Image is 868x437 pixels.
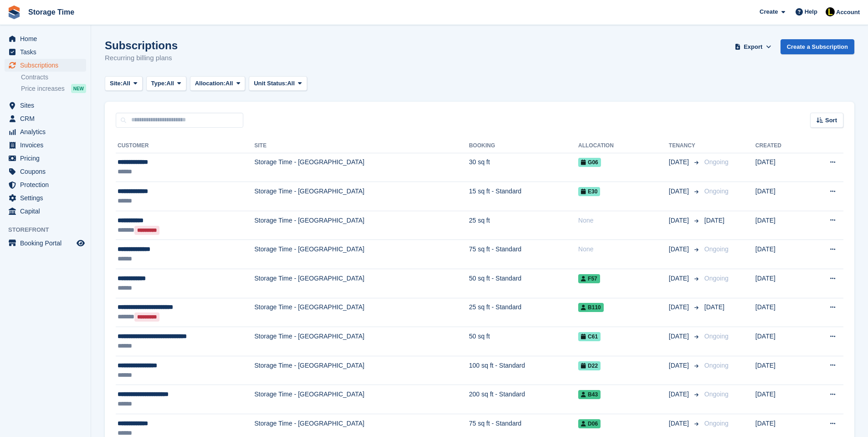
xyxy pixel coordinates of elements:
[5,237,86,250] a: menu
[254,269,469,298] td: Storage Time - [GEOGRAPHIC_DATA]
[469,269,578,298] td: 50 sq ft - Standard
[755,139,806,153] th: Created
[704,217,724,224] span: [DATE]
[578,274,600,283] span: F57
[254,182,469,211] td: Storage Time - [GEOGRAPHIC_DATA]
[669,361,691,370] span: [DATE]
[669,419,691,428] span: [DATE]
[469,211,578,240] td: 25 sq ft
[20,205,75,218] span: Capital
[20,46,75,58] span: Tasks
[704,333,729,340] span: Ongoing
[469,240,578,269] td: 75 sq ft - Standard
[578,419,601,428] span: D06
[21,84,65,93] span: Price increases
[669,390,691,399] span: [DATE]
[469,139,578,153] th: Booking
[195,79,226,88] span: Allocation:
[254,298,469,327] td: Storage Time - [GEOGRAPHIC_DATA]
[20,237,75,250] span: Booking Portal
[578,303,604,312] span: B110
[578,361,601,370] span: D22
[5,125,86,138] a: menu
[287,79,295,88] span: All
[254,139,469,153] th: Site
[254,356,469,385] td: Storage Time - [GEOGRAPHIC_DATA]
[704,187,729,195] span: Ongoing
[75,238,86,249] a: Preview store
[5,205,86,218] a: menu
[21,83,86,94] a: Price increases NEW
[20,32,75,45] span: Home
[151,79,167,88] span: Type:
[704,390,729,398] span: Ongoing
[146,76,186,91] button: Type: All
[20,165,75,178] span: Coupons
[116,139,254,153] th: Customer
[704,245,729,253] span: Ongoing
[469,182,578,211] td: 15 sq ft - Standard
[578,139,669,153] th: Allocation
[755,327,806,356] td: [DATE]
[5,59,86,72] a: menu
[669,187,691,196] span: [DATE]
[254,240,469,269] td: Storage Time - [GEOGRAPHIC_DATA]
[20,152,75,165] span: Pricing
[669,302,691,312] span: [DATE]
[669,332,691,341] span: [DATE]
[669,139,701,153] th: Tenancy
[5,165,86,178] a: menu
[254,153,469,182] td: Storage Time - [GEOGRAPHIC_DATA]
[110,79,123,88] span: Site:
[826,7,835,16] img: Laaibah Sarwar
[836,8,860,17] span: Account
[5,46,86,58] a: menu
[578,332,601,341] span: C61
[669,157,691,167] span: [DATE]
[578,187,600,196] span: E30
[5,152,86,165] a: menu
[578,390,601,399] span: B43
[5,178,86,191] a: menu
[20,192,75,204] span: Settings
[254,385,469,414] td: Storage Time - [GEOGRAPHIC_DATA]
[71,84,86,93] div: NEW
[254,211,469,240] td: Storage Time - [GEOGRAPHIC_DATA]
[755,182,806,211] td: [DATE]
[25,5,78,20] a: Storage Time
[755,298,806,327] td: [DATE]
[755,211,806,240] td: [DATE]
[5,192,86,204] a: menu
[5,32,86,45] a: menu
[249,76,307,91] button: Unit Status: All
[105,53,178,63] p: Recurring billing plans
[166,79,174,88] span: All
[760,7,778,16] span: Create
[105,39,178,52] h1: Subscriptions
[704,420,729,427] span: Ongoing
[755,153,806,182] td: [DATE]
[105,76,143,91] button: Site: All
[5,139,86,151] a: menu
[704,275,729,282] span: Ongoing
[805,7,817,16] span: Help
[20,112,75,125] span: CRM
[781,39,854,54] a: Create a Subscription
[469,356,578,385] td: 100 sq ft - Standard
[578,245,669,254] div: None
[254,327,469,356] td: Storage Time - [GEOGRAPHIC_DATA]
[755,356,806,385] td: [DATE]
[704,362,729,369] span: Ongoing
[20,178,75,191] span: Protection
[755,269,806,298] td: [DATE]
[825,116,837,125] span: Sort
[20,59,75,72] span: Subscriptions
[755,240,806,269] td: [DATE]
[733,39,773,54] button: Export
[226,79,233,88] span: All
[21,73,86,82] a: Contracts
[20,139,75,151] span: Invoices
[469,298,578,327] td: 25 sq ft - Standard
[755,385,806,414] td: [DATE]
[20,125,75,138] span: Analytics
